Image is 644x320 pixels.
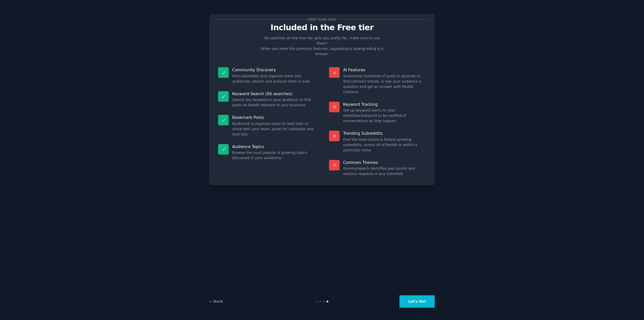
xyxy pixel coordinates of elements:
p: Trending Subreddits [343,131,426,136]
dd: GummySearch identifies pain points and solution requests in any subreddit [343,166,426,176]
dd: Bookmark & organize posts to read later or share with your team, great for validation and lead lists [232,121,315,137]
p: 50 searches on the free tier gets you pretty far, make sure to use them! When you need the premiu... [259,35,385,57]
p: Community Discovery [232,67,315,73]
dd: Set up keyword alerts to your email/slack/discord to be notified of conversations as they happen [343,108,426,124]
span: Free plan info [307,17,337,22]
p: Audience Topics [232,144,315,149]
p: Keyword Tracking [343,102,426,107]
p: Common Themes [343,160,426,165]
dd: Search any keyword in your audience to find posts on Reddit relevant to your business [232,97,315,108]
dd: Summarize hundreds of posts in seconds to find common trends, or ask your audience a question and... [343,74,426,95]
p: AI Features [343,67,426,73]
p: Bookmark Posts [232,115,315,120]
dd: Find subreddits and organize them into audiences, search and analyze them in bulk [232,74,315,84]
button: Let's Go! [399,295,435,308]
p: Included in the Free tier [215,23,429,32]
dd: Find the most active & fastest-growing subreddits, across all of Reddit or within a particular niche [343,137,426,153]
a: ← Back [209,299,223,303]
p: Keyword Search (50 searches) [232,91,315,96]
dd: Browse the most popular & growing topics discussed in your audiences [232,150,315,161]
